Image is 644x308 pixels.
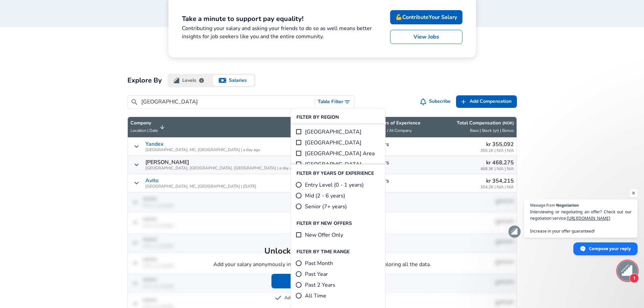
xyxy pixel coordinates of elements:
span: Negotiation [556,203,579,207]
p: Total Compensation [457,120,514,126]
button: Add Salary [271,274,373,288]
a: Yandex [145,141,164,147]
span: Add Compensation [470,97,511,106]
a: 💪ContributeYour Salary [390,10,462,24]
a: Add Compensation [456,95,517,108]
p: kr 354,215 [480,177,514,185]
span: All Time [305,292,326,300]
p: Company [130,120,158,126]
button: salaries [211,74,256,87]
p: Filter By New Offers [296,220,352,227]
span: CompanyLocation | Date [130,120,167,135]
p: [PERSON_NAME] [145,159,189,165]
span: 1 [629,274,639,283]
span: Past Year [305,270,328,278]
span: 1 yr [377,167,429,171]
p: kr 355,092 [480,140,514,148]
p: 3 yrs [377,159,429,167]
input: Search City, Tag, Etc [141,98,312,106]
span: 1 yr [377,148,429,153]
p: Contributing your salary and asking your friends to do so as well means better insights for job s... [182,24,390,41]
h5: Unlock by Adding Your Salary! [213,245,431,256]
h2: Explore By [127,75,162,86]
p: Filter By Region [296,114,339,121]
span: Your Salary [429,14,457,21]
button: Subscribe [419,95,453,108]
span: Past 2 Years [305,281,335,289]
p: kr 468,275 [480,159,514,167]
h3: Take a minute to support pay equality! [182,14,390,24]
p: Years of Experience [377,120,429,126]
p: Filter By Years Of Experience [296,170,374,177]
a: Avito [145,177,159,184]
span: Message from [530,203,555,207]
img: levels.fyi logo [173,77,180,84]
span: Past Month [305,259,333,267]
span: 1 yr [377,185,429,189]
p: 5 yrs [377,140,429,148]
p: Add your salary anonymously in less than 60 seconds and continue exploring all the data. [213,260,431,268]
p: 3 yrs [377,177,429,185]
span: Total Compensation (NOK) Base | Stock (yr) | Bonus [435,120,514,135]
span: 468.3K | N/A | N/A [480,167,514,171]
p: Filter By Time Range [296,248,350,255]
div: Open chat [617,261,638,281]
span: 354.2K | N/A | N/A [480,185,514,189]
span: 355.1K | N/A | N/A [480,148,514,153]
span: [GEOGRAPHIC_DATA] [305,128,361,136]
span: New Offer Only [305,231,343,239]
span: [GEOGRAPHIC_DATA], MC, [GEOGRAPHIC_DATA] | [DATE] [145,184,256,189]
span: [GEOGRAPHIC_DATA] [305,160,361,168]
img: svg+xml;base64,PHN2ZyB4bWxucz0iaHR0cDovL3d3dy53My5vcmcvMjAwMC9zdmciIGZpbGw9IiM3NTc1NzUiIHZpZXdCb3... [275,294,282,301]
span: Entry Level (0 - 1 years) [305,181,364,189]
p: View Jobs [413,33,439,41]
button: levels.fyi logoLevels [167,74,212,87]
a: View Jobs [390,30,462,44]
button: Toggle Search Filters [315,96,354,108]
span: [GEOGRAPHIC_DATA], MC, [GEOGRAPHIC_DATA] | a day ago [145,148,260,152]
span: [GEOGRAPHIC_DATA] [305,139,361,147]
span: Location | Date [130,128,158,133]
button: (NOK) [502,120,514,126]
span: Compose your reply [589,243,631,255]
span: Senior (7+ years) [305,203,347,211]
span: Total / At Company [377,128,412,133]
p: 💪 Contribute [396,13,457,21]
button: Added mine already within last 1 year [276,294,368,302]
span: Base | Stock (yr) | Bonus [470,128,514,133]
span: [GEOGRAPHIC_DATA] Area [305,149,375,158]
span: Mid (2 - 6 years) [305,192,345,200]
span: [GEOGRAPHIC_DATA], [GEOGRAPHIC_DATA], [GEOGRAPHIC_DATA] | a day ago [145,166,296,170]
span: Interviewing or negotiating an offer? Check out our negotiation service: Increase in your offer g... [530,209,631,234]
